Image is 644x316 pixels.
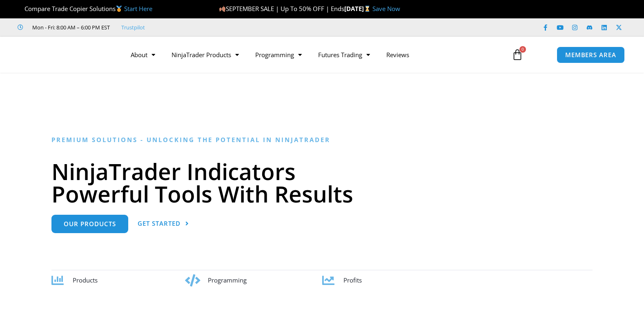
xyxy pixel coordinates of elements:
[519,46,526,53] span: 0
[121,22,145,32] a: Trustpilot
[64,221,116,227] span: Our Products
[219,6,225,12] img: 🍂
[138,220,180,227] span: Get Started
[343,276,362,284] span: Profits
[51,160,593,205] h1: NinjaTrader Indicators Powerful Tools With Results
[116,6,122,12] img: 🥇
[51,215,128,233] a: Our Products
[123,45,503,64] nav: Menu
[499,43,535,67] a: 0
[73,276,98,284] span: Products
[138,215,189,233] a: Get Started
[123,45,163,64] a: About
[51,136,593,144] h6: Premium Solutions - Unlocking the Potential in NinjaTrader
[20,40,107,69] img: LogoAI | Affordable Indicators – NinjaTrader
[247,45,310,64] a: Programming
[124,4,152,13] a: Start Here
[30,22,110,32] span: Mon - Fri: 8:00 AM – 6:00 PM EST
[18,6,24,12] img: 🏆
[219,4,344,13] span: SEPTEMBER SALE | Up To 50% OFF | Ends
[18,4,152,13] span: Compare Trade Copier Solutions
[163,45,247,64] a: NinjaTrader Products
[378,45,417,64] a: Reviews
[364,6,370,12] img: ⌛
[557,47,625,63] a: MEMBERS AREA
[208,276,247,284] span: Programming
[310,45,378,64] a: Futures Trading
[372,4,400,13] a: Save Now
[344,4,372,13] strong: [DATE]
[565,52,616,58] span: MEMBERS AREA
